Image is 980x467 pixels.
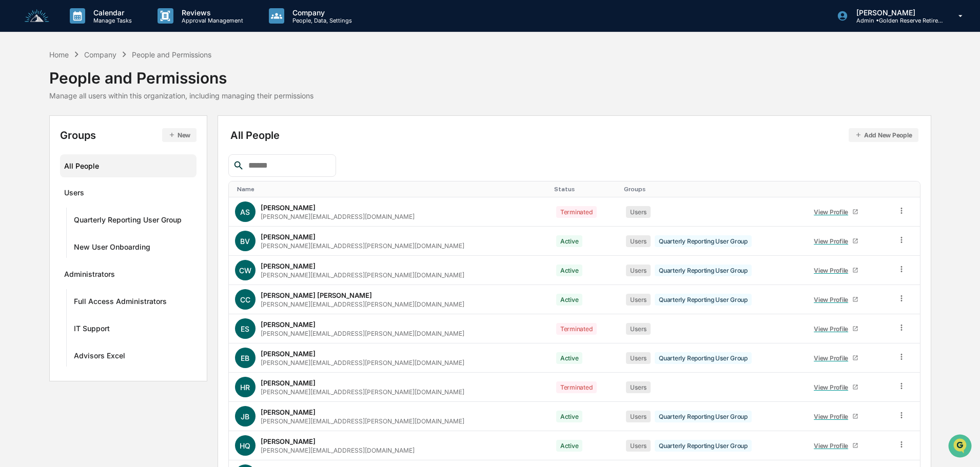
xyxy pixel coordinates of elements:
span: AS [240,208,250,216]
div: Administrators [64,270,115,282]
button: Add New People [849,128,918,142]
iframe: Open customer support [947,433,975,461]
div: Quarterly Reporting User Group [655,294,752,306]
div: [PERSON_NAME] [261,408,316,416]
span: JB [241,412,249,421]
div: Users [626,323,651,335]
div: View Profile [814,442,852,450]
a: Powered byPylon [72,173,124,181]
div: Toggle SortBy [554,186,616,193]
div: Terminated [556,323,597,335]
div: Active [556,294,583,306]
div: [PERSON_NAME] [261,320,316,329]
div: Quarterly Reporting User Group [655,265,752,276]
div: Quarterly Reporting User Group [655,235,752,247]
div: [PERSON_NAME][EMAIL_ADDRESS][DOMAIN_NAME] [261,213,415,220]
a: View Profile [810,262,863,278]
div: Users [626,381,651,393]
div: [PERSON_NAME][EMAIL_ADDRESS][DOMAIN_NAME] [261,446,415,454]
div: 🗄️ [74,130,83,138]
div: Toggle SortBy [237,186,546,193]
div: [PERSON_NAME][EMAIL_ADDRESS][PERSON_NAME][DOMAIN_NAME] [261,359,464,367]
div: Active [556,352,583,364]
div: Active [556,265,583,276]
div: Active [556,440,583,452]
div: Toggle SortBy [899,186,916,193]
img: logo [25,9,49,23]
div: People and Permissions [49,60,313,87]
button: New [162,128,197,142]
div: New User Onboarding [74,242,150,255]
span: CW [239,266,251,275]
a: 🗄️Attestations [70,125,131,144]
span: BV [240,237,250,246]
div: Company [84,50,116,59]
p: Approval Management [173,17,248,24]
span: CC [240,295,250,304]
div: [PERSON_NAME] [261,379,316,387]
a: View Profile [810,379,863,395]
span: Pylon [102,174,124,181]
div: Quarterly Reporting User Group [655,352,752,364]
div: [PERSON_NAME][EMAIL_ADDRESS][PERSON_NAME][DOMAIN_NAME] [261,388,464,396]
div: Start new chat [35,78,168,89]
a: View Profile [810,233,863,249]
div: Users [626,294,651,306]
div: [PERSON_NAME][EMAIL_ADDRESS][PERSON_NAME][DOMAIN_NAME] [261,417,464,425]
div: Terminated [556,381,597,393]
p: Calendar [85,8,137,17]
div: All People [230,128,918,142]
a: 🖐️Preclearance [6,125,70,144]
div: Users [64,188,84,200]
span: EB [241,354,249,362]
div: [PERSON_NAME] [261,262,316,270]
div: View Profile [814,354,852,362]
div: Users [626,411,651,422]
p: People, Data, Settings [284,17,357,24]
div: Active [556,411,583,422]
a: 🔎Data Lookup [6,145,69,163]
div: Quarterly Reporting User Group [655,411,752,422]
div: [PERSON_NAME][EMAIL_ADDRESS][PERSON_NAME][DOMAIN_NAME] [261,271,464,279]
div: People and Permissions [132,50,211,59]
p: Company [284,8,357,17]
a: View Profile [810,350,863,366]
p: Reviews [173,8,248,17]
div: [PERSON_NAME] [261,204,316,212]
p: Admin • Golden Reserve Retirement [848,17,944,24]
div: All People [64,157,193,174]
div: Active [556,235,583,247]
div: Toggle SortBy [808,186,887,193]
button: Start new chat [174,82,187,94]
span: Preclearance [21,129,66,139]
div: Advisors Excel [74,351,125,363]
div: Quarterly Reporting User Group [74,215,182,228]
div: We're available if you need us! [35,89,130,97]
div: View Profile [814,267,852,274]
img: 1746055101610-c473b297-6a78-478c-a979-82029cc54cd1 [10,78,29,97]
div: Home [49,50,69,59]
p: Manage Tasks [85,17,137,24]
p: How can we help? [10,22,187,38]
div: Terminated [556,206,597,218]
a: View Profile [810,321,863,337]
div: [PERSON_NAME][EMAIL_ADDRESS][PERSON_NAME][DOMAIN_NAME] [261,330,464,337]
div: [PERSON_NAME] [261,437,316,445]
div: Manage all users within this organization, including managing their permissions [49,91,313,100]
div: View Profile [814,208,852,216]
div: [PERSON_NAME] [PERSON_NAME] [261,291,372,299]
a: View Profile [810,409,863,424]
a: View Profile [810,204,863,220]
div: Users [626,206,651,218]
div: [PERSON_NAME] [261,350,316,358]
div: Toggle SortBy [624,186,799,193]
div: [PERSON_NAME][EMAIL_ADDRESS][PERSON_NAME][DOMAIN_NAME] [261,300,464,308]
div: Groups [60,128,197,142]
div: Users [626,352,651,364]
div: View Profile [814,296,852,303]
div: Users [626,265,651,276]
div: Users [626,440,651,452]
div: View Profile [814,383,852,391]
